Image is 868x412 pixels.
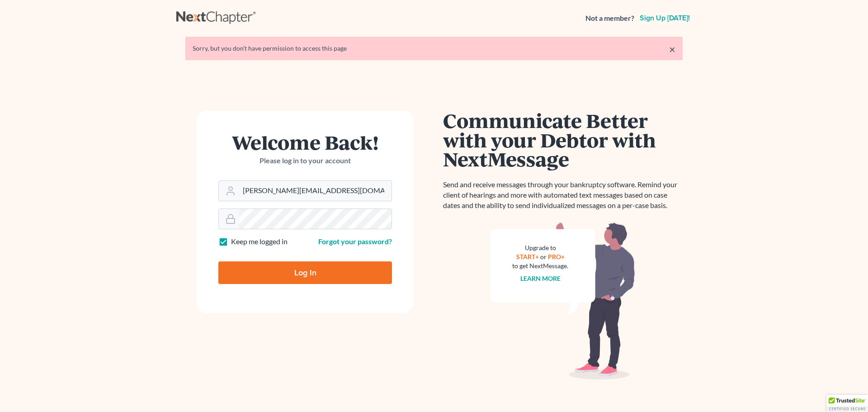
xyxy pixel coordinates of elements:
a: Learn more [520,275,561,282]
a: × [669,44,675,55]
span: or [540,253,547,260]
h1: Communicate Better with your Debtor with NextMessage [443,111,683,169]
strong: Not a member? [585,13,634,24]
a: Sign up [DATE]! [638,14,692,22]
input: Log In [218,261,392,284]
a: Forgot your password? [318,237,392,246]
img: nextmessage_bg-59042aed3d76b12b5cd301f8e5b87938c9018125f34e5fa2b7a6b67550977c72.svg [491,222,635,380]
div: Sorry, but you don't have permission to access this page [193,44,675,53]
a: PRO+ [548,253,565,260]
label: Keep me logged in [231,237,288,247]
h1: Welcome Back! [218,133,392,152]
input: Email Address [239,181,392,201]
div: TrustedSite Certified [826,395,868,412]
p: Please log in to your account [218,156,392,166]
div: to get NextMessage. [512,261,568,270]
p: Send and receive messages through your bankruptcy software. Remind your client of hearings and mo... [443,180,683,211]
div: Upgrade to [512,243,568,252]
a: START+ [516,253,539,260]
